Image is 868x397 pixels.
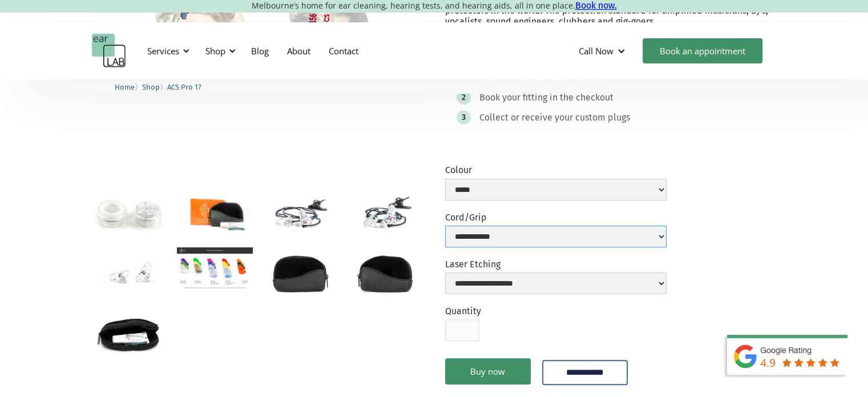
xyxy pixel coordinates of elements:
span: Shop [142,83,160,91]
a: Book an appointment [643,38,762,63]
div: Shop [199,34,239,68]
span: ACS Pro 17 [167,83,201,91]
label: Quantity [445,306,481,316]
a: open lightbox [347,247,423,298]
a: ACS Pro 17 [167,81,201,92]
div: Shop [205,45,225,57]
a: open lightbox [92,247,168,298]
label: Colour [445,165,667,175]
span: Home [115,83,135,91]
div: 3 [462,113,466,122]
a: open lightbox [92,187,168,238]
a: open lightbox [262,187,338,238]
li: 〉 [115,81,142,93]
div: Call Now [570,34,637,68]
div: Call Now [579,45,613,57]
div: Collect or receive your custom plugs [479,112,630,123]
a: home [92,34,126,68]
a: Home [115,81,135,92]
li: 〉 [142,81,167,93]
a: Buy now [445,358,531,384]
a: open lightbox [262,247,338,298]
div: Services [147,45,179,57]
div: 2 [462,93,466,102]
a: About [278,34,320,67]
label: Laser Etching [445,259,667,270]
a: Shop [142,81,160,92]
a: Blog [242,34,278,67]
a: open lightbox [92,307,168,357]
a: open lightbox [177,247,253,290]
a: open lightbox [347,187,423,238]
a: Contact [320,34,368,67]
a: open lightbox [177,187,253,238]
div: Services [140,34,193,68]
label: Cord/Grip [445,212,667,223]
